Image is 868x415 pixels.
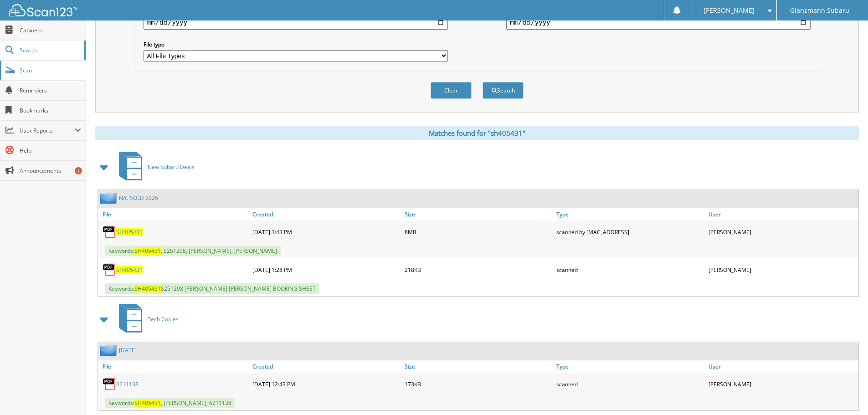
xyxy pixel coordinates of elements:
div: scanned [554,261,706,279]
span: Bookmarks [20,107,81,114]
a: Size [402,208,555,220]
span: New Subaru Deals [148,163,195,171]
label: File type [144,41,448,48]
span: Keywords: S251298 [PERSON_NAME] [PERSON_NAME] BOOKING SHEET [105,283,319,294]
span: Help [20,147,81,154]
a: SH405431 [116,228,143,236]
a: Tech Copies [113,301,179,337]
span: Keywords: , [PERSON_NAME], 6211138 [105,398,235,408]
span: Keywords: , S251298, [PERSON_NAME], [PERSON_NAME] [105,246,281,256]
a: New Subaru Deals [113,149,195,185]
a: Type [554,360,706,373]
a: File [98,208,250,220]
span: SH405431 [134,247,161,255]
div: 1 [75,167,82,174]
span: Search [20,46,80,54]
span: SH405431 [134,399,161,407]
div: [PERSON_NAME] [706,223,858,241]
button: Clear [431,82,472,99]
img: scan123-logo-white.svg [9,4,77,16]
a: User [706,208,858,220]
a: User [706,360,858,373]
div: scanned [554,375,706,393]
div: [DATE] 1:28 PM [250,261,402,279]
span: Glanzmann Subaru [790,8,849,13]
span: Scan [20,67,81,74]
a: 6211138 [116,380,139,388]
span: Cabinets [20,26,81,34]
input: start [144,15,448,30]
div: [DATE] 3:43 PM [250,223,402,241]
div: scanned by [MAC_ADDRESS] [554,223,706,241]
img: PDF.png [103,225,116,239]
a: File [98,360,250,373]
div: [DATE] 12:43 PM [250,375,402,393]
a: Size [402,360,555,373]
span: [PERSON_NAME] [704,8,755,13]
img: folder2.png [100,344,119,356]
div: Matches found for "sh405431" [95,126,859,140]
div: [PERSON_NAME] [706,375,858,393]
a: [DATE] [119,346,137,354]
div: 218KB [402,261,555,279]
span: SH405431 [134,285,161,292]
iframe: Chat Widget [822,371,868,415]
img: PDF.png [103,377,116,391]
div: [PERSON_NAME] [706,261,858,279]
img: folder2.png [100,192,119,204]
a: Created [250,208,402,220]
input: end [506,15,811,30]
a: N/C SOLD 2025 [119,194,158,202]
button: Search [483,82,524,99]
a: SH405431 [116,266,143,274]
a: Created [250,360,402,373]
span: Tech Copies [148,315,179,323]
div: 173KB [402,375,555,393]
a: Type [554,208,706,220]
span: User Reports [20,127,75,134]
div: 8MB [402,223,555,241]
img: PDF.png [103,263,116,277]
span: Announcements [20,167,81,174]
span: Reminders [20,87,81,94]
